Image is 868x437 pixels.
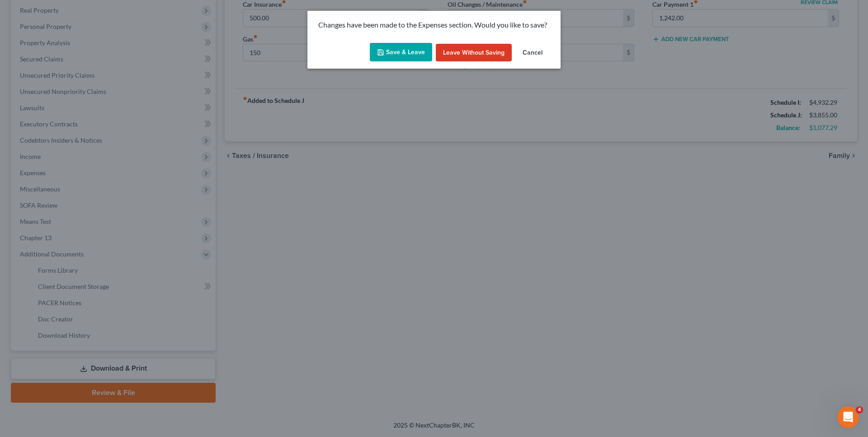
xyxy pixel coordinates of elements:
[515,44,550,62] button: Cancel
[370,43,432,62] button: Save & Leave
[856,406,863,414] span: 4
[318,20,550,30] p: Changes have been made to the Expenses section. Would you like to save?
[436,44,512,62] button: Leave without Saving
[837,406,859,428] iframe: Intercom live chat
